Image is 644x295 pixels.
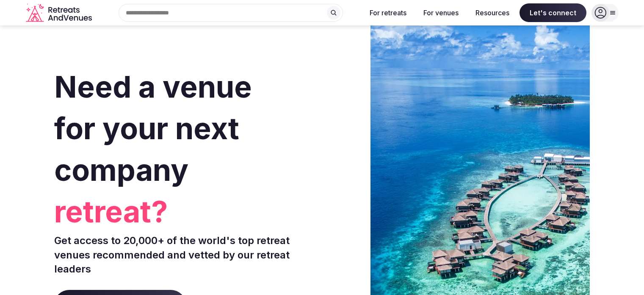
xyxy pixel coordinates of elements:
span: Need a venue for your next company [54,69,252,188]
button: Resources [469,3,516,22]
span: retreat? [54,191,319,233]
a: Visit the homepage [26,3,94,22]
span: Let's connect [520,3,586,22]
button: For venues [417,3,465,22]
svg: Retreats and Venues company logo [26,3,94,22]
button: For retreats [363,3,413,22]
p: Get access to 20,000+ of the world's top retreat venues recommended and vetted by our retreat lea... [54,233,319,276]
